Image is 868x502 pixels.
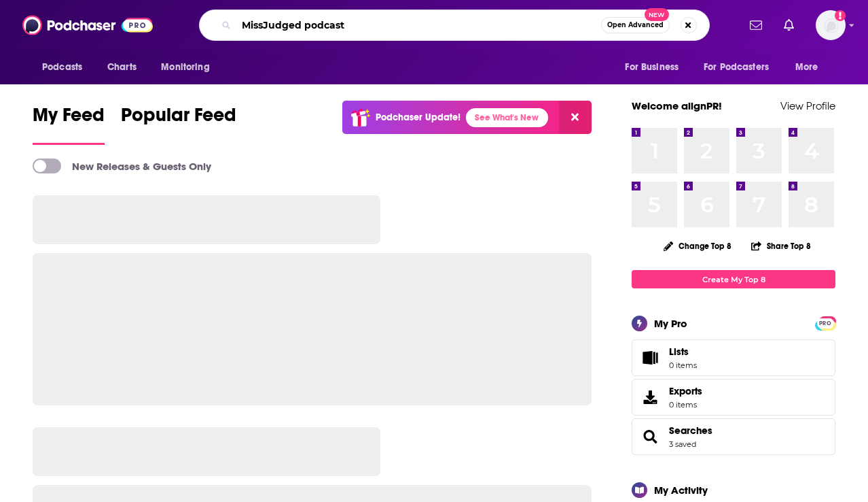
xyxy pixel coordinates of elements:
[121,103,236,145] a: Popular Feed
[780,99,835,112] a: View Profile
[835,10,846,21] svg: Add a profile image
[704,58,769,77] span: For Podcasters
[376,112,460,123] p: Podchaser Update!
[816,10,846,40] img: User Profile
[669,424,712,437] a: Searches
[669,439,696,449] a: 3 saved
[33,103,105,145] a: My Feed
[22,12,153,38] img: Podchaser - Follow, Share and Rate Podcasts
[236,14,601,36] input: Search podcasts, credits, & more...
[199,10,710,41] div: Search podcasts, credits, & more...
[778,14,799,37] a: Show notifications dropdown
[669,361,697,370] span: 0 items
[625,58,679,77] span: For Business
[695,54,789,80] button: open menu
[636,427,664,446] a: Searches
[632,379,835,416] a: Exports
[654,317,687,330] div: My Pro
[669,385,702,397] span: Exports
[607,22,664,29] span: Open Advanced
[466,108,548,127] a: See What's New
[669,400,702,409] span: 0 items
[107,58,137,77] span: Charts
[33,158,211,173] a: New Releases & Guests Only
[33,54,100,80] button: open menu
[42,58,82,77] span: Podcasts
[751,233,812,259] button: Share Top 8
[615,54,695,80] button: open menu
[645,8,669,21] span: New
[817,318,833,328] a: PRO
[655,237,740,254] button: Change Top 8
[632,270,835,288] a: Create My Top 8
[161,58,209,77] span: Monitoring
[669,346,689,358] span: Lists
[121,103,236,135] span: Popular Feed
[816,10,846,40] button: Show profile menu
[632,418,835,455] span: Searches
[816,10,846,40] span: Logged in as alignPR
[151,54,227,80] button: open menu
[636,348,664,367] span: Lists
[795,58,818,77] span: More
[744,14,767,37] a: Show notifications dropdown
[786,54,835,80] button: open menu
[632,339,835,376] a: Lists
[817,318,833,329] span: PRO
[98,54,145,80] a: Charts
[669,346,697,358] span: Lists
[632,99,722,112] a: Welcome alignPR!
[33,103,105,135] span: My Feed
[654,484,708,497] div: My Activity
[636,388,664,407] span: Exports
[601,17,670,33] button: Open AdvancedNew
